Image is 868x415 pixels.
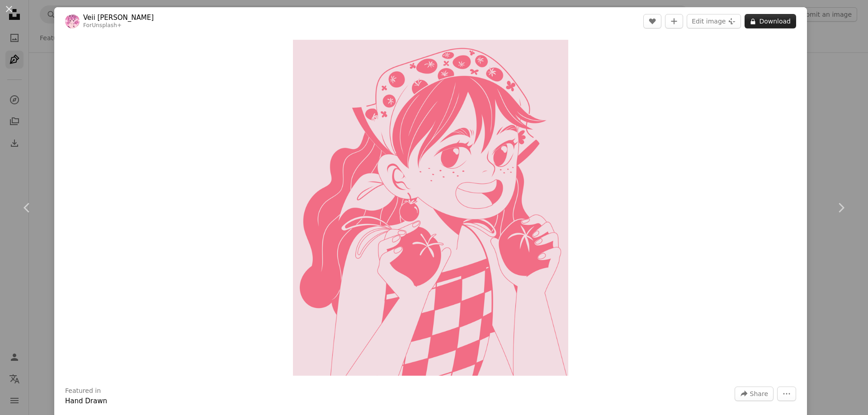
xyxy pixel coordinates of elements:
img: Go to Veii Rehanne Martinez's profile [65,14,80,28]
h3: Featured in [65,387,101,396]
a: Veii [PERSON_NAME] [83,13,154,22]
a: Next [814,164,868,251]
img: A girl holds tomatoes and smiles. [293,40,569,376]
div: For [83,22,154,29]
button: Download [745,14,796,28]
button: Like [643,14,661,28]
span: Share [750,387,768,401]
button: Edit image [687,14,741,28]
a: Unsplash+ [92,22,122,28]
a: Hand Drawn [65,397,107,405]
button: Share this image [735,387,774,401]
button: Add to Collection [665,14,683,28]
button: More Actions [777,387,796,401]
button: Zoom in on this image [293,40,569,376]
